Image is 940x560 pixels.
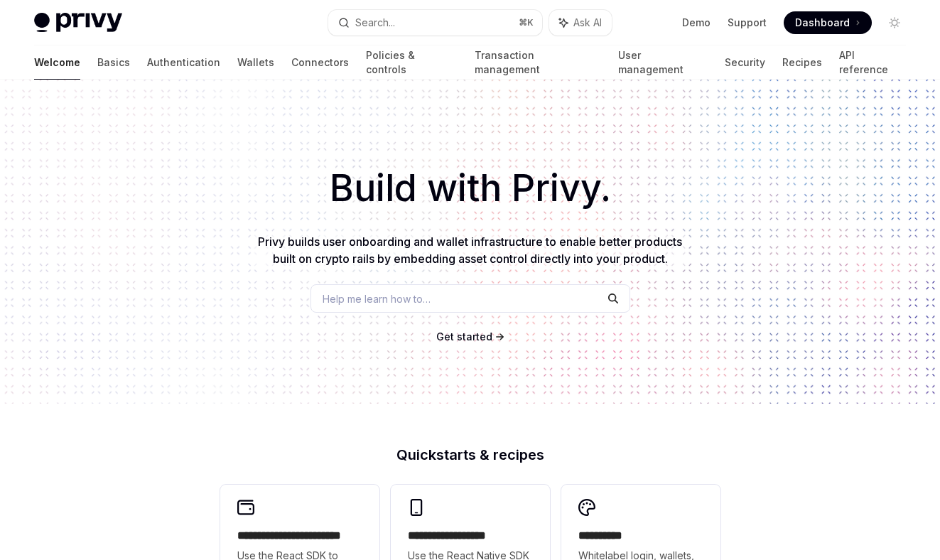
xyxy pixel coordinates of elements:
button: Toggle dark mode [883,11,906,34]
a: Welcome [34,45,80,80]
span: Privy builds user onboarding and wallet infrastructure to enable better products built on crypto ... [258,235,682,266]
a: Support [728,16,767,30]
a: Authentication [147,45,220,80]
a: Policies & controls [366,45,458,80]
button: Ask AI [549,10,612,36]
img: light logo [34,13,122,33]
span: Get started [436,330,492,343]
span: Ask AI [573,16,602,30]
a: Dashboard [784,11,872,34]
h2: Quickstarts & recipes [220,448,720,462]
a: Basics [97,45,130,80]
span: Dashboard [795,16,850,30]
span: ⌘ K [519,17,534,28]
a: User management [618,45,708,80]
div: Search... [355,14,395,31]
span: Help me learn how to… [323,291,431,306]
button: Search...⌘K [328,10,541,36]
a: Transaction management [475,45,601,80]
a: Security [725,45,765,80]
a: Demo [682,16,711,30]
a: Get started [436,330,492,344]
a: Recipes [782,45,822,80]
a: API reference [839,45,906,80]
a: Wallets [237,45,274,80]
a: Connectors [291,45,349,80]
h1: Build with Privy. [23,161,917,216]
